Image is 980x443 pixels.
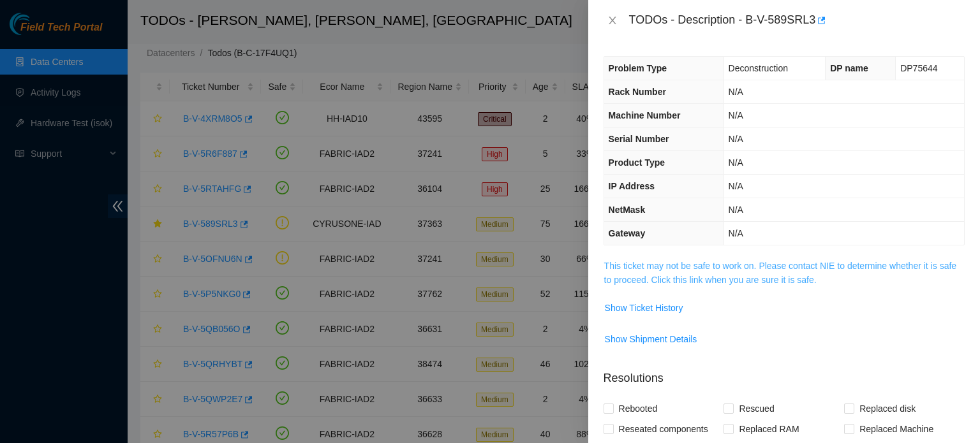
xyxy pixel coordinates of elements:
span: Deconstruction [729,63,788,73]
span: Rebooted [614,398,663,419]
span: DP75644 [900,63,937,73]
span: N/A [729,157,743,168]
span: N/A [729,87,743,97]
span: Problem Type [609,63,667,73]
span: Replaced Machine [854,419,939,439]
div: TODOs - Description - B-V-589SRL3 [629,10,965,31]
span: N/A [729,228,743,238]
span: N/A [729,181,743,191]
p: Resolutions [604,359,965,387]
a: This ticket may not be safe to work on. Please contact NIE to determine whether it is safe to pro... [604,261,956,285]
span: close [607,15,618,25]
span: Rescued [734,398,779,419]
span: Rack Number [609,87,666,97]
span: DP name [830,63,868,73]
span: NetMask [609,205,646,215]
span: Machine Number [609,110,681,120]
span: Show Shipment Details [605,332,697,346]
span: Product Type [609,157,665,168]
button: Show Ticket History [604,298,684,318]
span: Replaced disk [854,398,921,419]
span: Serial Number [609,134,669,144]
span: Show Ticket History [605,301,683,315]
span: Replaced RAM [734,419,804,439]
span: N/A [729,110,743,120]
button: Close [604,15,621,27]
span: Gateway [609,228,646,238]
span: N/A [729,134,743,144]
span: IP Address [609,181,655,191]
button: Show Shipment Details [604,329,698,349]
span: N/A [729,205,743,215]
span: Reseated components [614,419,713,439]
